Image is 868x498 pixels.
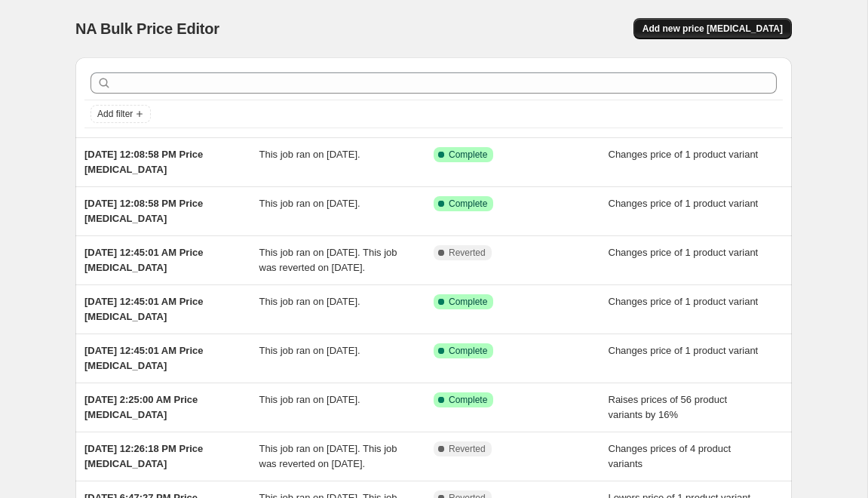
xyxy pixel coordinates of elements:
[259,394,360,405] span: This job ran on [DATE].
[90,105,151,123] button: Add filter
[609,247,759,258] span: Changes price of 1 product variant
[609,394,728,420] span: Raises prices of 56 product variants by 16%
[609,198,759,209] span: Changes price of 1 product variant
[449,394,487,406] span: Complete
[259,149,360,160] span: This job ran on [DATE].
[97,108,133,120] span: Add filter
[609,296,759,307] span: Changes price of 1 product variant
[449,149,487,161] span: Complete
[449,198,487,210] span: Complete
[449,345,487,357] span: Complete
[633,18,792,39] button: Add new price [MEDICAL_DATA]
[449,247,486,259] span: Reverted
[259,198,360,209] span: This job ran on [DATE].
[84,296,204,322] span: [DATE] 12:45:01 AM Price [MEDICAL_DATA]
[84,149,203,175] span: [DATE] 12:08:58 PM Price [MEDICAL_DATA]
[75,20,219,37] span: NA Bulk Price Editor
[609,345,759,356] span: Changes price of 1 product variant
[84,198,203,224] span: [DATE] 12:08:58 PM Price [MEDICAL_DATA]
[449,296,487,308] span: Complete
[609,149,759,160] span: Changes price of 1 product variant
[609,443,732,469] span: Changes prices of 4 product variants
[84,443,203,469] span: [DATE] 12:26:18 PM Price [MEDICAL_DATA]
[84,345,204,371] span: [DATE] 12:45:01 AM Price [MEDICAL_DATA]
[84,247,204,273] span: [DATE] 12:45:01 AM Price [MEDICAL_DATA]
[259,345,360,356] span: This job ran on [DATE].
[449,443,486,455] span: Reverted
[259,247,397,273] span: This job ran on [DATE]. This job was reverted on [DATE].
[643,23,783,35] span: Add new price [MEDICAL_DATA]
[259,443,397,469] span: This job ran on [DATE]. This job was reverted on [DATE].
[259,296,360,307] span: This job ran on [DATE].
[84,394,198,420] span: [DATE] 2:25:00 AM Price [MEDICAL_DATA]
